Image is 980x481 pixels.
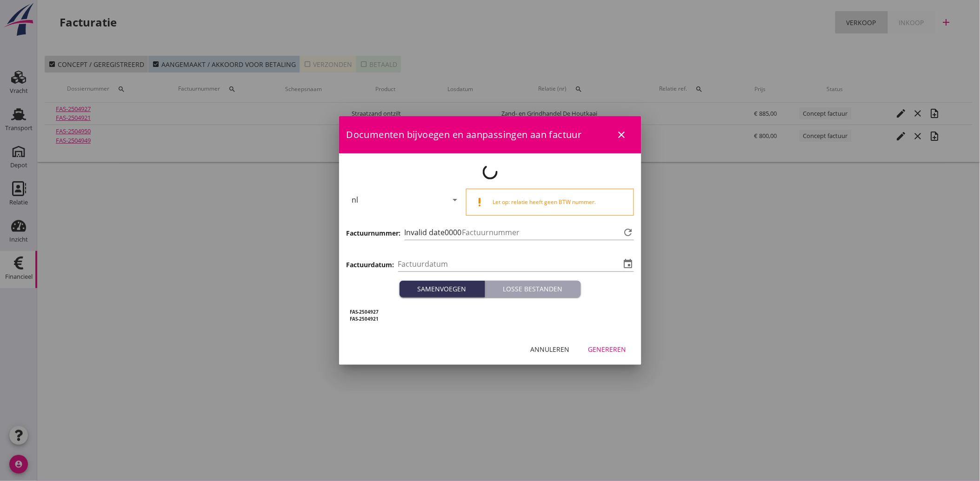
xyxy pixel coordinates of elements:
[581,341,634,357] button: Genereren
[623,258,634,270] i: event
[588,344,627,354] div: Genereren
[462,225,621,240] input: Factuurnummer
[403,284,481,294] div: Samenvoegen
[352,196,359,204] div: nl
[623,227,634,238] i: refresh
[398,257,621,271] input: Factuurdatum
[339,116,641,153] div: Documenten bijvoegen en aanpassingen aan factuur
[523,341,577,357] button: Annuleren
[350,309,630,316] h5: FAS-2504927
[449,194,460,205] i: arrow_drop_down
[485,281,581,297] button: Losse bestanden
[531,344,570,354] div: Annuleren
[347,260,394,270] h3: Factuurdatum:
[347,228,401,238] h3: Factuurnummer:
[489,284,577,294] div: Losse bestanden
[616,129,627,140] i: close
[350,316,630,323] h5: FAS-2504921
[405,227,462,238] span: Invalid date0000
[400,281,485,297] button: Samenvoegen
[474,197,485,208] i: priority_high
[493,198,626,206] div: Let op: relatie heeft geen BTW nummer.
